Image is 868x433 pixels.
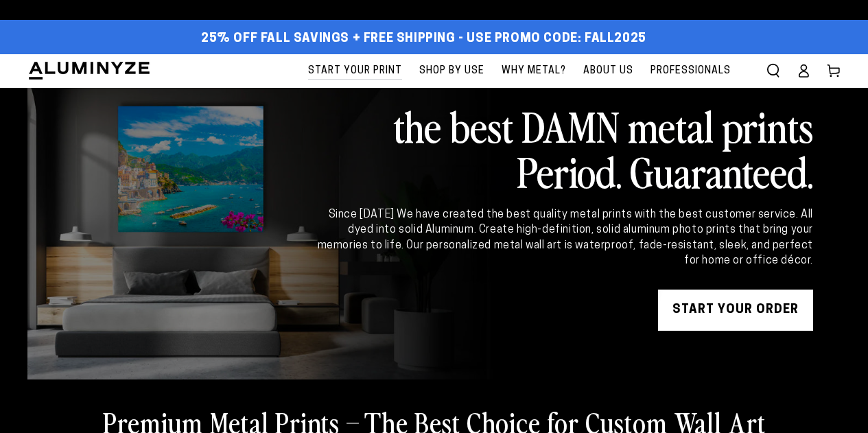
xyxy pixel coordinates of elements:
[583,62,633,80] span: About Us
[650,62,731,80] span: Professionals
[419,62,484,80] span: Shop By Use
[658,290,813,331] a: START YOUR Order
[315,103,813,194] h2: the best DAMN metal prints Period. Guaranteed.
[301,54,409,88] a: Start Your Print
[495,54,573,88] a: Why Metal?
[758,56,788,86] summary: Search our site
[644,54,738,88] a: Professionals
[201,32,646,47] span: 25% off FALL Savings + Free Shipping - Use Promo Code: FALL2025
[308,62,402,80] span: Start Your Print
[315,207,813,269] div: Since [DATE] We have created the best quality metal prints with the best customer service. All dy...
[576,54,640,88] a: About Us
[412,54,491,88] a: Shop By Use
[502,62,566,80] span: Why Metal?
